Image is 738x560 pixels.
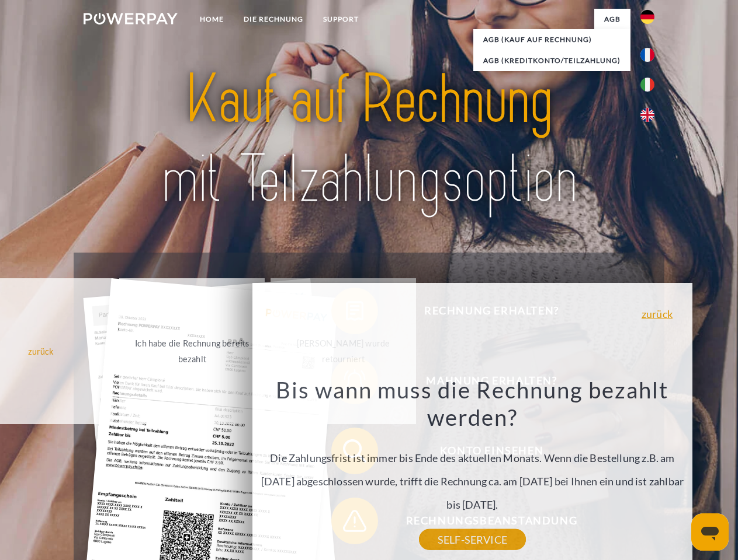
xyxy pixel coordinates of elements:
h3: Bis wann muss die Rechnung bezahlt werden? [259,376,686,432]
a: AGB (Kreditkonto/Teilzahlung) [473,50,630,71]
a: AGB (Kauf auf Rechnung) [473,29,630,50]
img: en [640,108,654,122]
div: Die Zahlungsfrist ist immer bis Ende des aktuellen Monats. Wenn die Bestellung z.B. am [DATE] abg... [259,376,686,540]
a: zurück [642,309,673,319]
div: Ich habe die Rechnung bereits bezahlt [126,335,258,367]
img: title-powerpay_de.svg [112,56,626,223]
a: SUPPORT [313,9,369,30]
a: agb [594,9,630,30]
img: de [640,10,654,24]
a: SELF-SERVICE [419,529,526,550]
img: fr [640,48,654,62]
img: it [640,78,654,92]
a: DIE RECHNUNG [234,9,313,30]
img: logo-powerpay-white.svg [84,13,178,24]
a: Home [190,9,234,30]
iframe: Schaltfläche zum Öffnen des Messaging-Fensters [691,513,729,551]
